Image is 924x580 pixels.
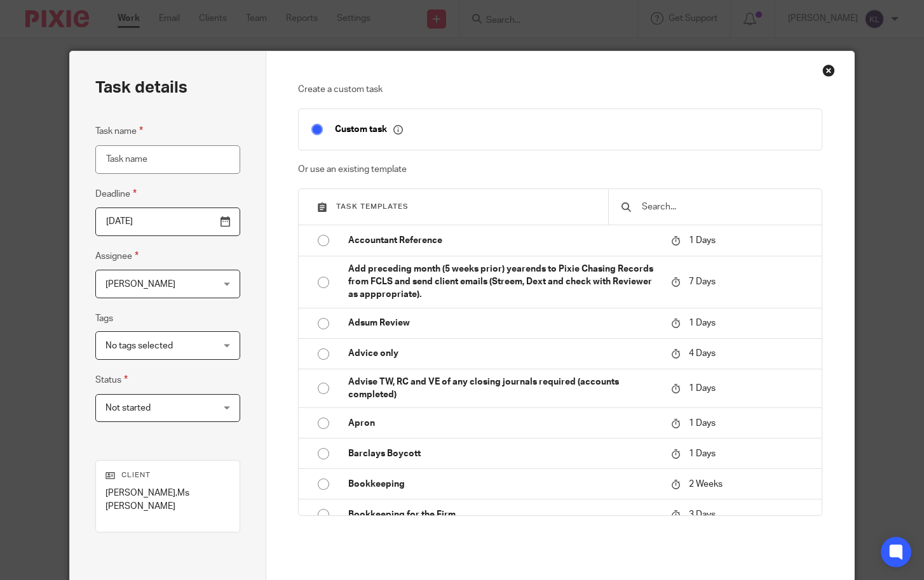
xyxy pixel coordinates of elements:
[348,347,658,360] p: Advice only
[95,208,240,236] input: Pick a date
[336,203,409,210] span: Task templates
[95,312,113,325] label: Tags
[641,200,809,214] input: Search...
[105,280,175,289] span: [PERSON_NAME]
[105,341,173,350] span: No tags selected
[689,419,716,428] span: 1 Days
[95,124,143,138] label: Task name
[822,64,835,77] div: Close this dialog window
[689,384,716,393] span: 1 Days
[105,470,229,480] p: Client
[689,349,716,358] span: 4 Days
[348,234,658,247] p: Accountant Reference
[105,487,229,513] p: [PERSON_NAME],Ms [PERSON_NAME]
[348,317,658,329] p: Adsum Review
[95,77,187,98] h2: Task details
[95,145,240,174] input: Task name
[689,449,716,458] span: 1 Days
[348,417,658,430] p: Apron
[689,319,716,327] span: 1 Days
[689,510,716,519] span: 3 Days
[348,508,658,521] p: Bookkeeping for the Firm
[298,163,822,176] p: Or use an existing template
[689,277,716,286] span: 7 Days
[95,249,139,263] label: Assignee
[689,480,723,489] span: 2 Weeks
[95,187,137,201] label: Deadline
[348,376,658,402] p: Advise TW, RC and VE of any closing journals required (accounts completed)
[95,372,128,387] label: Status
[105,404,151,412] span: Not started
[348,478,658,491] p: Bookkeeping
[335,124,403,135] p: Custom task
[348,447,658,460] p: Barclays Boycott
[689,236,716,245] span: 1 Days
[298,83,822,96] p: Create a custom task
[348,263,658,301] p: Add preceding month (5 weeks prior) yearends to Pixie Chasing Records from FCLS and send client e...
